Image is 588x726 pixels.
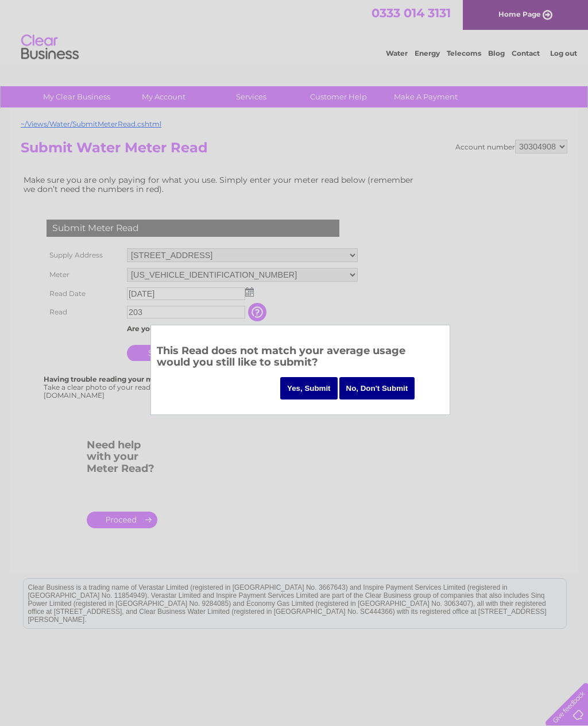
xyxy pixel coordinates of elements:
[447,49,481,57] a: Telecoms
[415,49,440,57] a: Energy
[512,49,540,57] a: Contact
[21,30,79,65] img: logo.png
[280,377,338,400] input: Yes, Submit
[24,6,566,56] div: Clear Business is a trading name of Verastar Limited (registered in [GEOGRAPHIC_DATA] No. 3667643...
[372,6,451,20] a: 0333 014 3131
[339,377,415,400] input: No, Don't Submit
[488,49,505,57] a: Blog
[157,343,444,374] h3: This Read does not match your average usage would you still like to submit?
[386,49,408,57] a: Water
[550,49,577,57] a: Log out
